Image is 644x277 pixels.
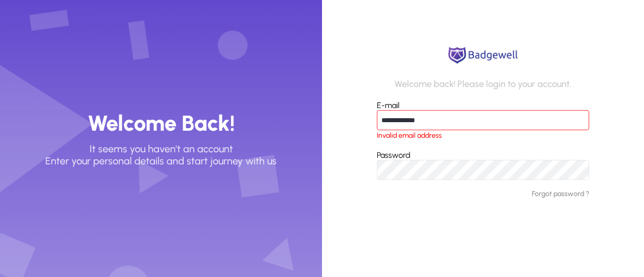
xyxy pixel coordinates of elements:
[377,150,411,160] label: Password
[90,143,233,155] p: It seems you haven't an account
[474,219,491,227] span: Login
[532,190,589,199] a: Forgot password ?
[445,45,521,65] img: logo.png
[394,79,571,90] p: Welcome back! Please login to your account.
[45,155,277,167] p: Enter your personal details and start journey with us
[88,110,235,137] h3: Welcome Back!
[377,132,589,140] span: Invalid email address
[377,101,399,110] label: E-mail
[377,214,589,232] button: Login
